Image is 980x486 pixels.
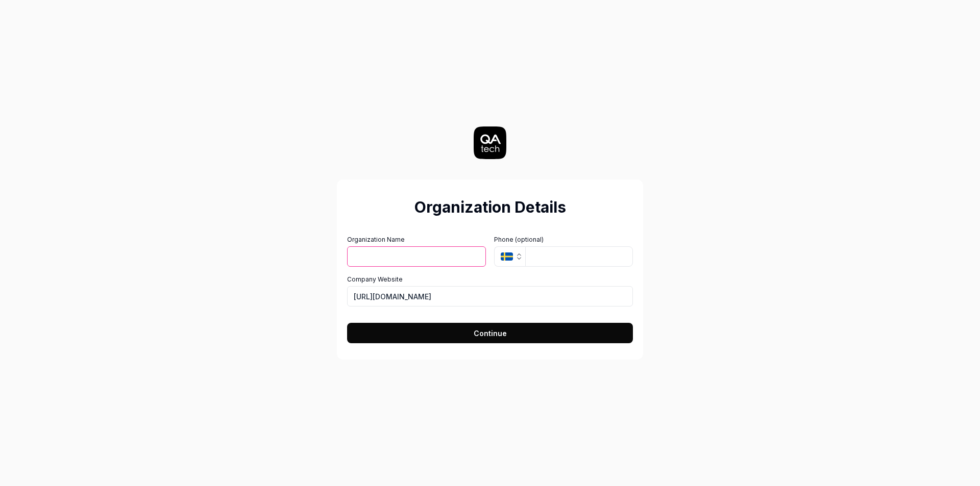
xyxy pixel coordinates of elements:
[347,323,633,343] button: Continue
[494,235,633,244] label: Phone (optional)
[474,328,507,339] span: Continue
[347,286,633,306] input: https://
[347,275,633,284] label: Company Website
[347,235,486,244] label: Organization Name
[347,196,633,219] h2: Organization Details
